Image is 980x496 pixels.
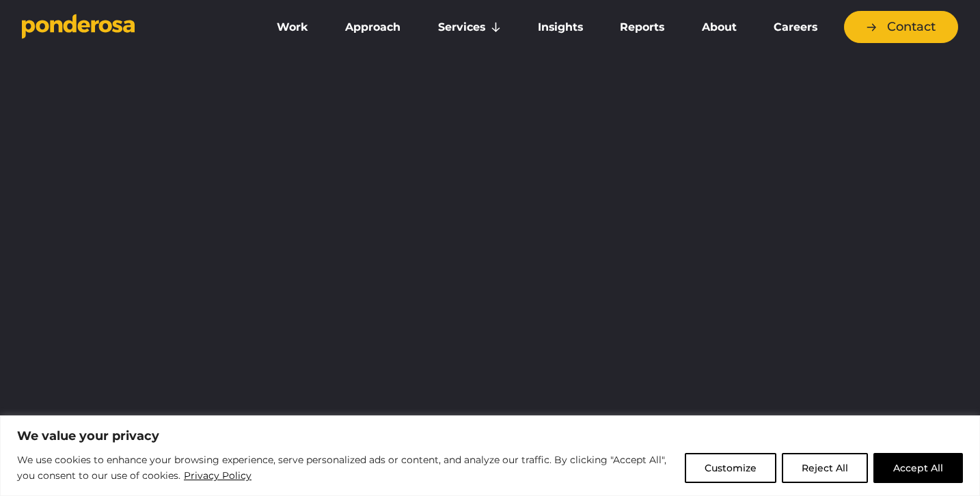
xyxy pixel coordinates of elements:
button: Reject All [782,453,868,483]
a: Reports [604,13,680,42]
a: Contact [844,11,958,43]
a: Approach [329,13,416,42]
p: We use cookies to enhance your browsing experience, serve personalized ads or content, and analyz... [17,452,675,484]
a: Work [261,13,324,42]
button: Accept All [873,453,963,483]
a: Insights [522,13,599,42]
p: We value your privacy [17,428,963,444]
a: Go to homepage [22,14,241,41]
a: About [685,13,752,42]
a: Careers [758,13,833,42]
a: Privacy Policy [183,467,252,484]
a: Services [422,13,517,42]
button: Customize [685,453,776,483]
